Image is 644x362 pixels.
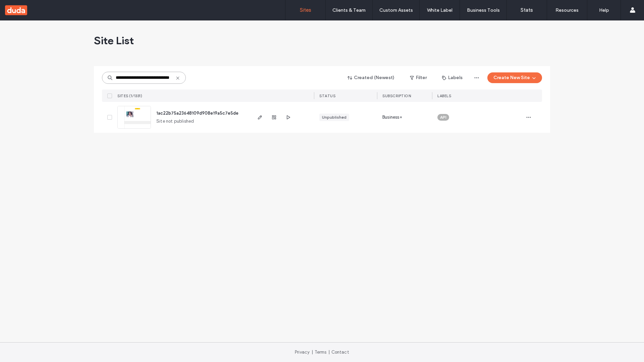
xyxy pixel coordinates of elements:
[599,7,609,13] label: Help
[342,72,400,83] button: Created (Newest)
[17,5,31,11] span: Help
[331,350,349,355] a: Contact
[319,94,335,98] span: STATUS
[312,350,313,355] span: |
[332,7,366,13] label: Clients & Team
[379,7,413,13] label: Custom Assets
[555,7,579,13] label: Resources
[156,111,238,116] a: 1ac22b75a23648109d908e19a5c7e5de
[94,34,134,47] span: Site List
[437,94,451,98] span: LABELS
[436,72,469,83] button: Labels
[382,114,402,121] span: Business+
[467,7,500,13] label: Business Tools
[403,72,433,83] button: Filter
[117,94,142,98] span: SITES (1/1331)
[440,114,446,120] span: API
[295,350,310,355] a: Privacy
[427,7,452,13] label: White Label
[322,114,346,120] div: Unpublished
[521,7,533,13] label: Stats
[328,350,330,355] span: |
[487,72,542,83] button: Create New Site
[156,118,194,125] span: Site not published
[300,7,311,13] label: Sites
[382,94,411,98] span: SUBSCRIPTION
[315,350,327,355] a: Terms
